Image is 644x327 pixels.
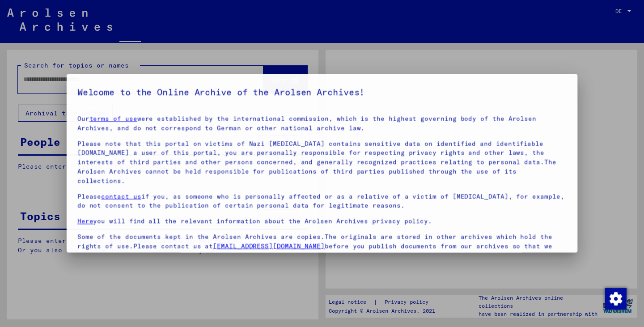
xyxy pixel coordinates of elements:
[75,114,569,132] p: Our were established by the international commission, which is the highest governing body of the ...
[75,217,91,225] a: Here
[75,192,569,211] p: Please if you, as someone who is personally affected or as a relative of a victim of [MEDICAL_DAT...
[212,242,325,251] a: [EMAIL_ADDRESS][DOMAIN_NAME]
[605,288,627,310] img: Change consent
[75,217,569,226] p: you will find all the relevant information about the Arolsen Archives privacy policy.
[75,84,569,98] h5: Welcome to the Online Archive of the Arolsen Archives!
[75,233,569,261] p: Some of the documents kept in the Arolsen Archives are copies.The originals are stored in other a...
[87,114,136,122] a: terms of use
[99,192,140,200] a: contact us
[605,288,626,309] div: Change consent
[75,139,569,186] p: Please note that this portal on victims of Nazi [MEDICAL_DATA] contains sensitive data on identif...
